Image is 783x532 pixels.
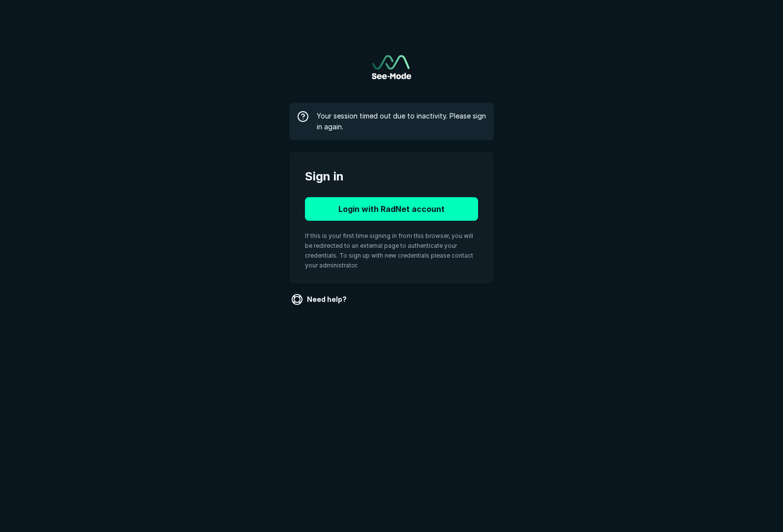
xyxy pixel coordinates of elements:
span: If this is your first time signing in from this browser, you will be redirected to an external pa... [305,232,473,269]
img: See-Mode Logo [372,55,411,79]
span: Your session timed out due to inactivity. Please sign in again. [317,111,486,132]
a: Need help? [289,292,351,307]
span: Sign in [305,168,478,185]
a: Go to sign in [372,55,411,79]
button: Login with RadNet account [305,197,478,221]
